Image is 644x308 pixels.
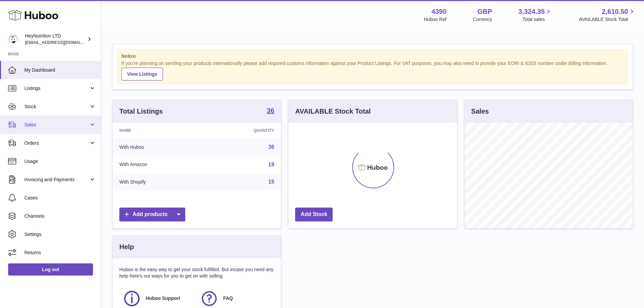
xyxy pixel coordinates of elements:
span: Returns [24,250,96,256]
span: 2,610.50 [602,7,628,16]
th: Name [113,123,205,138]
span: FAQ [223,295,233,302]
a: 3,324.35 Total sales [519,7,553,23]
span: My Dashboard [24,67,96,73]
a: 36 [267,107,274,115]
td: With Huboo [113,138,205,156]
h3: Sales [471,107,489,116]
span: Usage [24,158,96,165]
span: Orders [24,140,89,146]
a: Add products [119,208,185,221]
p: Huboo is the easy way to get your stock fulfilled. But incase you need any help here's our ways f... [119,266,274,279]
a: Log out [8,263,93,276]
h3: Total Listings [119,107,163,116]
span: Settings [24,231,96,238]
a: 36 [268,144,275,150]
strong: 4390 [431,7,447,16]
a: FAQ [200,289,271,308]
th: Quantity [205,123,281,138]
div: Currency [473,16,492,23]
span: Channels [24,213,96,219]
div: Huboo Ref [424,16,447,23]
div: HeyNutrition LTD [25,33,86,46]
a: 19 [268,162,275,167]
strong: 36 [267,107,274,114]
img: info@heynutrition.com [8,34,18,44]
span: Invoicing and Payments [24,176,89,183]
a: Add Stock [295,208,333,221]
a: 2,610.50 AVAILABLE Stock Total [579,7,636,23]
span: Total sales [522,16,552,23]
span: Cases [24,195,96,201]
td: With Shopify [113,173,205,191]
span: Huboo Support [146,295,180,302]
span: Stock [24,103,89,110]
a: Huboo Support [123,289,193,308]
strong: GBP [477,7,492,16]
h3: AVAILABLE Stock Total [295,107,371,116]
span: AVAILABLE Stock Total [579,16,636,23]
span: Listings [24,85,89,92]
h3: Help [119,242,134,252]
span: Sales [24,122,89,128]
strong: Notice [121,53,624,60]
span: [EMAIL_ADDRESS][DOMAIN_NAME] [25,40,99,45]
a: 15 [268,179,275,185]
div: If you're planning on sending your products internationally please add required customs informati... [121,60,624,80]
span: 3,324.35 [519,7,545,16]
a: View Listings [121,68,163,80]
td: With Amazon [113,156,205,173]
